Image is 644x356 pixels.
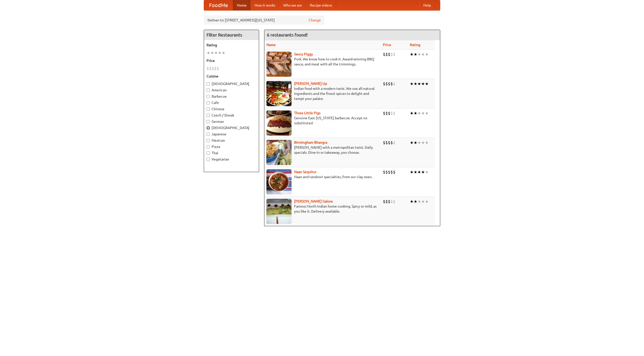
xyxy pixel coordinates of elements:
[214,50,218,56] li: ★
[393,140,395,145] li: $
[414,52,417,57] li: ★
[410,199,414,204] li: ★
[214,66,217,71] li: $
[218,50,222,56] li: ★
[390,110,393,116] li: $
[383,81,385,87] li: $
[267,32,308,37] ng-pluralize: 6 restaurants found!
[425,52,429,57] li: ★
[385,199,388,204] li: $
[207,94,256,99] label: Barbecue
[207,158,210,161] input: Vegetarian
[266,52,292,77] img: saucy.jpg
[207,125,256,130] label: [DEMOGRAPHIC_DATA]
[410,81,414,87] li: ★
[204,0,233,10] a: FoodMe
[390,169,393,175] li: $
[266,140,292,165] img: bhangra.jpg
[425,169,429,175] li: ★
[294,82,327,86] a: [PERSON_NAME] Up
[209,66,212,71] li: $
[421,199,425,204] li: ★
[266,115,379,126] p: Genuine East [US_STATE] barbecue. Accept no substitutes!
[207,107,210,111] input: Chinese
[207,81,256,86] label: [DEMOGRAPHIC_DATA]
[425,81,429,87] li: ★
[207,150,256,155] label: Thai
[207,88,256,93] label: American
[207,138,256,143] label: Mexican
[294,199,333,203] a: [PERSON_NAME] Galore
[393,169,395,175] li: $
[207,145,210,148] input: Pizza
[388,52,390,57] li: $
[385,140,388,145] li: $
[383,52,385,57] li: $
[294,140,327,144] a: Birmingham Bhangra
[207,113,256,118] label: Czech / Slovak
[383,140,385,145] li: $
[393,110,395,116] li: $
[309,18,321,23] a: Change
[417,169,421,175] li: ★
[233,0,251,10] a: Home
[266,57,379,67] p: Pork. We know how to cook it. Award-winning BBQ sauce, and meat with all the trimmings.
[388,81,390,87] li: $
[207,119,256,124] label: German
[207,139,210,142] input: Mexican
[414,110,417,116] li: ★
[385,81,388,87] li: $
[207,106,256,111] label: Chinese
[207,66,209,71] li: $
[266,81,292,106] img: curryup.jpg
[266,43,276,47] a: Name
[217,66,219,71] li: $
[414,199,417,204] li: ★
[390,81,393,87] li: $
[207,126,210,130] input: [DEMOGRAPHIC_DATA]
[204,30,259,40] h4: Filter Restaurants
[388,110,390,116] li: $
[383,110,385,116] li: $
[207,157,256,162] label: Vegetarian
[207,95,210,98] input: Barbecue
[266,145,379,155] p: [PERSON_NAME] with a metropolitan twist. Daily specials. Dine-in or takeaway, you choose.
[410,110,414,116] li: ★
[388,169,390,175] li: $
[212,66,214,71] li: $
[204,16,325,25] div: Deliver to: [STREET_ADDRESS][US_STATE]
[421,169,425,175] li: ★
[207,133,210,136] input: Japanese
[207,132,256,137] label: Japanese
[207,43,256,48] h5: Rating
[222,50,225,56] li: ★
[207,144,256,149] label: Pizza
[417,199,421,204] li: ★
[414,81,417,87] li: ★
[388,199,390,204] li: $
[207,151,210,155] input: Thai
[393,52,395,57] li: $
[388,140,390,145] li: $
[207,89,210,92] input: American
[266,169,292,194] img: naansequitur.jpg
[417,110,421,116] li: ★
[410,140,414,145] li: ★
[421,81,425,87] li: ★
[410,43,420,47] a: Rating
[385,169,388,175] li: $
[393,199,395,204] li: $
[207,100,256,105] label: Cafe
[294,52,313,56] a: Saucy Piggy
[385,52,388,57] li: $
[417,52,421,57] li: ★
[279,0,306,10] a: Who we are
[251,0,279,10] a: How it works
[207,82,210,86] input: [DEMOGRAPHIC_DATA]
[207,120,210,123] input: German
[414,140,417,145] li: ★
[390,52,393,57] li: $
[294,170,316,174] a: Naan Sequitur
